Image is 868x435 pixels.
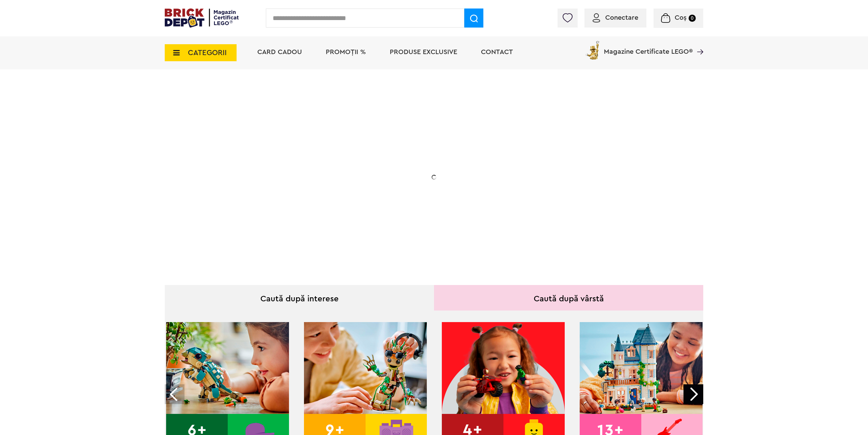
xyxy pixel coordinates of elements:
[213,168,349,197] h2: La două seturi LEGO de adulți achiziționate din selecție! În perioada 12 - [DATE]!
[675,14,687,21] span: Coș
[689,15,696,22] small: 0
[481,49,513,55] a: Contact
[390,49,457,55] a: Produse exclusive
[605,14,638,21] span: Conectare
[604,39,693,55] span: Magazine Certificate LEGO®
[326,49,366,55] a: PROMOȚII %
[593,14,638,21] a: Conectare
[165,285,434,311] div: Caută după interese
[213,212,349,221] div: Explorează
[434,285,703,311] div: Caută după vârstă
[188,49,227,56] span: CATEGORII
[257,49,302,55] a: Card Cadou
[213,137,349,162] h1: 20% Reducere!
[693,39,703,46] a: Magazine Certificate LEGO®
